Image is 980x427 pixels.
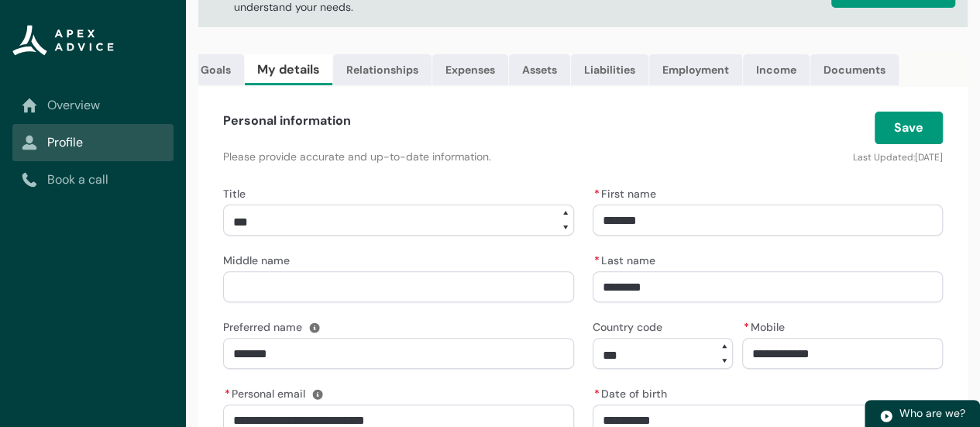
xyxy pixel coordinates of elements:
label: Last name [593,250,662,268]
a: Employment [649,54,742,85]
span: Who are we? [899,406,965,420]
a: Assets [509,54,570,85]
abbr: required [594,387,600,401]
label: Personal email [223,383,311,401]
label: Preferred name [223,316,308,335]
a: Overview [22,96,164,115]
abbr: required [594,187,600,201]
lightning-formatted-text: Last Updated: [853,151,915,164]
button: Save [875,112,943,144]
img: Apex Advice Group [12,25,114,56]
label: Middle name [223,250,296,268]
a: Expenses [432,54,508,85]
lightning-formatted-date-time: [DATE] [915,151,943,164]
label: First name [593,183,662,201]
label: Date of birth [593,383,673,401]
a: Documents [810,54,899,85]
a: Income [743,54,810,85]
h4: Personal information [223,112,351,130]
p: Please provide accurate and up-to-date information. [223,149,696,164]
a: Relationships [333,54,432,85]
a: Book a call [22,170,164,189]
span: Country code [593,320,662,334]
abbr: required [594,253,600,267]
label: Mobile [742,316,791,335]
abbr: required [225,387,230,401]
a: Goals [188,54,244,85]
a: My details [245,54,332,85]
nav: Sub page [12,87,174,198]
a: Profile [22,133,164,152]
span: Title [223,187,246,201]
abbr: required [744,320,749,334]
img: play.svg [879,409,893,423]
a: Liabilities [571,54,648,85]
